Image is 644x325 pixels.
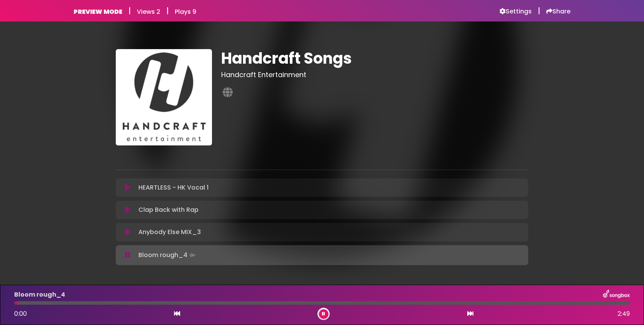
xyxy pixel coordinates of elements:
[546,8,570,15] a: Share
[14,290,65,299] p: Bloom rough_4
[175,8,196,15] h6: Plays 9
[499,8,532,15] a: Settings
[137,8,160,15] h6: Views 2
[187,250,198,261] img: waveform4.gif
[116,49,212,145] img: YmarSdcVT02vtbmQ10Kd
[138,183,209,192] p: HEARTLESS - HK Vocal 1
[603,290,630,300] img: songbox-logo-white.png
[138,250,198,261] p: Bloom rough_4
[128,6,131,15] h5: |
[138,228,201,237] p: Anybody Else MIX_3
[538,6,540,15] h5: |
[221,71,528,79] h3: Handcraft Entertainment
[221,49,528,68] h1: Handcraft Songs
[74,8,122,15] h6: PREVIEW MODE
[138,205,199,214] p: Clap Back with Rap
[166,6,169,15] h5: |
